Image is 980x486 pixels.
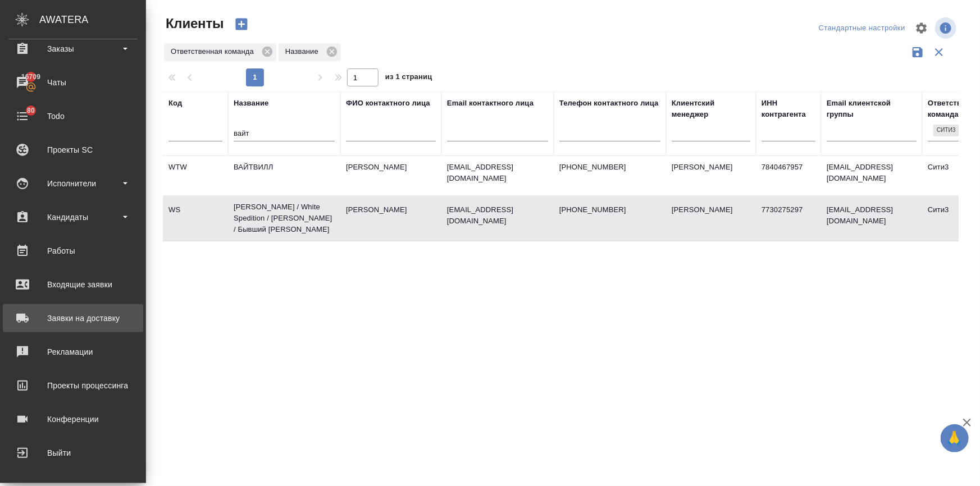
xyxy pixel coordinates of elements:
[3,405,143,433] a: Конференции
[908,15,935,42] span: Настроить таблицу
[559,98,659,109] div: Телефон контактного лица
[907,42,928,63] button: Сохранить фильтры
[3,372,143,400] a: Проекты процессинга
[8,141,138,158] div: Проекты SC
[8,40,138,57] div: Заказы
[8,444,138,461] div: Выйти
[3,270,143,299] a: Входящие заявки
[8,411,138,428] div: Конференции
[447,98,534,109] div: Email контактного лица
[164,43,276,61] div: Ответственная команда
[3,338,143,366] a: Рекламации
[3,237,143,265] a: Работы
[559,204,660,216] p: [PHONE_NUMBER]
[168,98,182,109] div: Код
[285,46,322,57] p: Название
[666,156,756,195] td: [PERSON_NAME]
[234,98,268,109] div: Название
[8,209,138,226] div: Кандидаты
[3,304,143,332] a: Заявки на доставку
[672,98,750,120] div: Клиентский менеджер
[821,199,922,238] td: [EMAIL_ADDRESS][DOMAIN_NAME]
[8,310,138,327] div: Заявки на доставку
[666,199,756,238] td: [PERSON_NAME]
[8,175,138,192] div: Исполнители
[447,162,548,184] p: [EMAIL_ADDRESS][DOMAIN_NAME]
[8,108,138,125] div: Todo
[8,343,138,360] div: Рекламации
[8,276,138,293] div: Входящие заявки
[15,71,47,82] span: 16709
[8,74,138,91] div: Чаты
[945,427,964,450] span: 🙏
[447,204,548,227] p: [EMAIL_ADDRESS][DOMAIN_NAME]
[340,156,441,195] td: [PERSON_NAME]
[3,68,143,97] a: 16709Чаты
[559,162,660,173] p: [PHONE_NUMBER]
[762,98,815,120] div: ИНН контрагента
[171,46,258,57] p: Ответственная команда
[933,125,958,136] div: Сити3
[935,17,959,39] span: Посмотреть информацию
[821,156,922,195] td: [EMAIL_ADDRESS][DOMAIN_NAME]
[39,8,146,31] div: AWATERA
[279,43,341,61] div: Название
[228,196,340,241] td: [PERSON_NAME] / White Spedition / [PERSON_NAME] / Бывший [PERSON_NAME]
[3,136,143,164] a: Проекты SC
[3,439,143,467] a: Выйти
[816,20,908,37] div: split button
[20,105,42,116] span: 80
[928,42,950,63] button: Сбросить фильтры
[228,156,340,195] td: ВАЙТВИЛЛ
[827,98,917,120] div: Email клиентской группы
[163,15,224,33] span: Клиенты
[346,98,430,109] div: ФИО контактного лица
[756,199,821,238] td: 7730275297
[941,424,969,452] button: 🙏
[228,15,255,34] button: Создать
[932,123,971,137] div: Сити3
[8,377,138,394] div: Проекты процессинга
[3,102,143,130] a: 80Todo
[340,199,441,238] td: [PERSON_NAME]
[8,242,138,259] div: Работы
[163,199,228,238] td: WS
[385,70,432,86] span: из 1 страниц
[756,156,821,195] td: 7840467957
[163,156,228,195] td: WTW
